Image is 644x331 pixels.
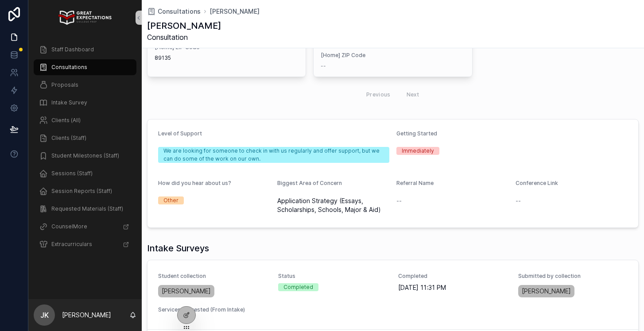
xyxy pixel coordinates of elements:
span: Referral Name [396,180,434,186]
div: Immediately [402,147,434,155]
span: Status [278,273,388,280]
span: Clients (Staff) [51,135,86,142]
div: scrollable content [28,35,142,264]
a: Session Reports (Staff) [34,183,136,199]
span: [Home] ZIP Code [321,52,465,59]
span: CounselMore [51,223,87,230]
span: Consultations [51,64,87,71]
h1: [PERSON_NAME] [147,19,221,32]
div: Other [163,196,178,204]
span: Completed [398,273,508,280]
span: Session Reports (Staff) [51,188,112,195]
span: Intake Survey [51,99,87,106]
span: -- [516,196,521,205]
a: Proposals [34,77,136,93]
a: Clients (All) [34,112,136,128]
a: Staff Dashboard [34,42,136,58]
span: -- [321,62,326,69]
a: Consultations [34,59,136,75]
div: Completed [283,283,313,291]
span: Student Milestones (Staff) [51,152,119,159]
span: [PERSON_NAME] [162,287,211,296]
a: Sessions (Staff) [34,165,136,181]
span: Getting Started [396,130,437,137]
div: We are looking for someone to check in with us regularly and offer support, but we can do some of... [163,147,384,163]
a: Extracurriculars [34,236,136,252]
span: 89135 [155,54,299,62]
img: App logo [58,11,111,25]
a: [PERSON_NAME] [158,285,214,297]
a: Consultations [147,7,201,16]
a: [PERSON_NAME] [518,285,574,297]
a: Intake Survey [34,95,136,111]
p: [PERSON_NAME] [62,311,111,319]
a: Student Milestones (Staff) [34,148,136,164]
a: CounselMore [34,219,136,235]
span: Biggest Area of Concern [277,180,342,186]
span: Submitted by collection [518,273,628,280]
a: Requested Materials (Staff) [34,201,136,217]
span: Requested Materials (Staff) [51,205,123,212]
span: Clients (All) [51,117,81,124]
span: How did you hear about us? [158,180,231,186]
span: Proposals [51,81,78,89]
a: Student collection[PERSON_NAME]StatusCompletedCompleted[DATE] 11:31 PMSubmitted by collection[PER... [147,260,638,329]
span: Sessions (Staff) [51,170,93,177]
a: [PERSON_NAME] [209,7,260,16]
span: Services Interested (From Intake) [158,306,268,313]
span: Extracurriculars [51,241,92,248]
span: Conference Link [516,180,558,186]
span: Application Strategy (Essays, Scholarships, Schools, Major & Aid) [277,196,389,214]
a: Clients (Staff) [34,130,136,146]
span: Consultation [147,32,221,42]
h1: Intake Surveys [147,242,209,254]
span: [DATE] 11:31 PM [398,283,508,292]
span: Level of Support [158,130,202,137]
span: Consultations [158,7,201,16]
span: -- [396,196,402,205]
span: [PERSON_NAME] [522,287,571,296]
span: Student collection [158,273,268,280]
span: Staff Dashboard [51,46,94,53]
span: JK [40,310,49,320]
